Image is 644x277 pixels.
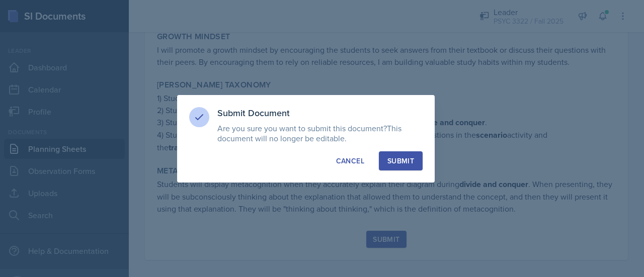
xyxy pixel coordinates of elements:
button: Cancel [328,151,373,170]
p: Are you sure you want to submit this document? [217,123,423,143]
div: Cancel [336,156,364,166]
h3: Submit Document [217,107,423,119]
button: Submit [379,151,423,170]
div: Submit [387,156,414,166]
span: This document will no longer be editable. [217,123,401,144]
